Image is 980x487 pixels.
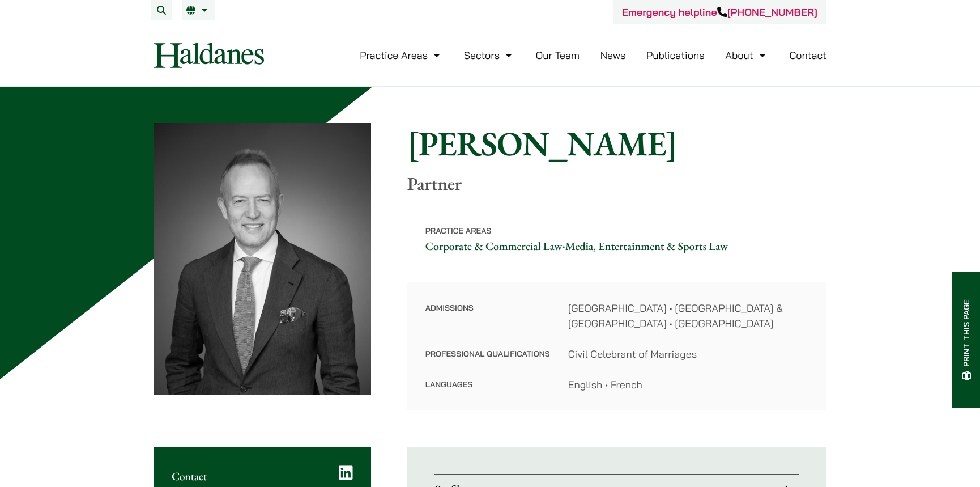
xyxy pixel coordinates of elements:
a: Corporate & Commercial Law [425,239,563,253]
dd: English • French [568,377,808,392]
a: Practice Areas [360,49,443,62]
span: Practice Areas [425,226,492,236]
a: LinkedIn [339,465,353,481]
a: News [600,49,626,62]
img: Logo of Haldanes [154,43,264,68]
a: Media, Entertainment & Sports Law [565,239,728,253]
dt: Admissions [425,300,550,346]
p: Partner [407,173,826,194]
p: • [407,213,826,264]
a: Publications [646,49,705,62]
h2: Contact [172,469,353,483]
a: Emergency helpline[PHONE_NUMBER] [622,6,817,19]
dt: Languages [425,377,550,392]
a: Contact [789,49,826,62]
a: Sectors [464,49,515,62]
a: EN [186,6,211,15]
h1: [PERSON_NAME] [407,123,826,164]
a: Our Team [536,49,580,62]
dt: Professional Qualifications [425,346,550,377]
dd: [GEOGRAPHIC_DATA] • [GEOGRAPHIC_DATA] & [GEOGRAPHIC_DATA] • [GEOGRAPHIC_DATA] [568,300,808,331]
a: About [725,49,768,62]
dd: Civil Celebrant of Marriages [568,346,808,362]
